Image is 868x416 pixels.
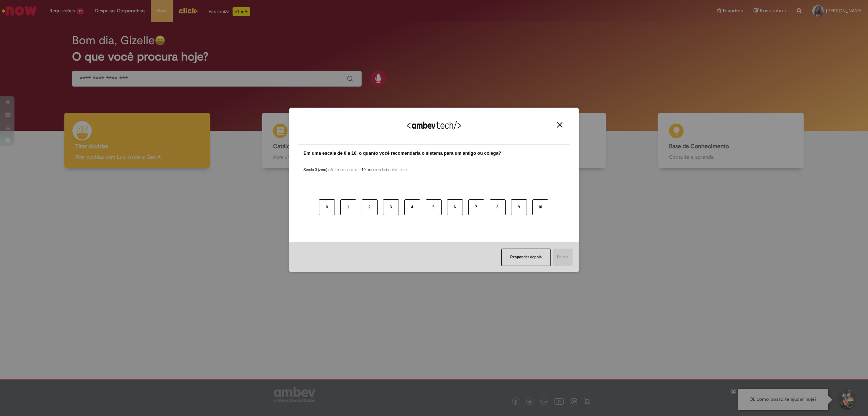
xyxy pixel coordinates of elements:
label: Sendo 0 (zero) não recomendaria e 10 recomendaria totalmente. [303,159,408,172]
button: 4 [404,199,420,215]
button: 7 [468,199,484,215]
button: 6 [447,199,463,215]
button: 2 [362,199,378,215]
button: 5 [426,199,442,215]
button: 9 [511,199,527,215]
button: 1 [340,199,356,215]
button: 8 [490,199,506,215]
button: 3 [383,199,399,215]
img: Close [557,122,562,128]
button: 0 [319,199,335,215]
button: Close [555,122,565,128]
button: 10 [532,199,548,215]
button: Responder depois [501,249,551,266]
label: Em uma escala de 0 a 10, o quanto você recomendaria o sistema para um amigo ou colega? [303,150,501,157]
img: Logo Ambevtech [407,121,461,130]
